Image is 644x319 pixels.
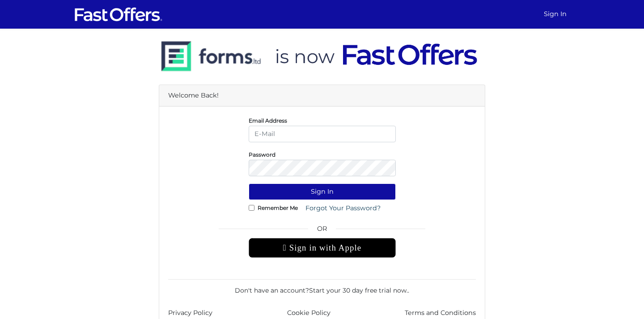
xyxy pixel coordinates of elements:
input: E-Mail [249,126,396,142]
a: Cookie Policy [287,308,330,318]
a: Start your 30 day free trial now. [309,286,408,294]
div: Welcome Back! [159,85,485,106]
span: OR [249,224,396,238]
label: Password [249,153,275,156]
a: Sign In [540,5,570,23]
div: Don't have an account? . [168,279,476,295]
a: Privacy Policy [168,308,212,318]
button: Sign In [249,183,396,200]
label: Email Address [249,119,287,122]
label: Remember Me [258,207,298,209]
a: Forgot Your Password? [300,200,386,217]
div: Sign in with Apple [249,238,396,258]
a: Terms and Conditions [405,308,476,318]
